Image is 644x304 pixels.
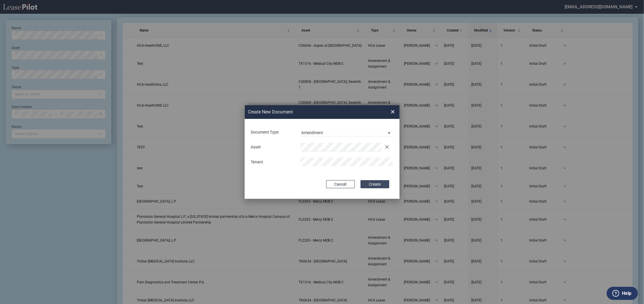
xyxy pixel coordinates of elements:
div: Tenant [248,159,297,165]
h2: Create New Document [248,109,370,115]
md-select: Document Type: Amendment [301,128,393,136]
div: Document Type [248,130,297,135]
div: Amendment [301,130,323,135]
div: Asset [248,144,297,150]
span: × [391,107,395,116]
button: Cancel [326,180,355,188]
label: Help [622,290,631,297]
button: Create [361,180,389,188]
md-dialog: Create New ... [245,105,400,199]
